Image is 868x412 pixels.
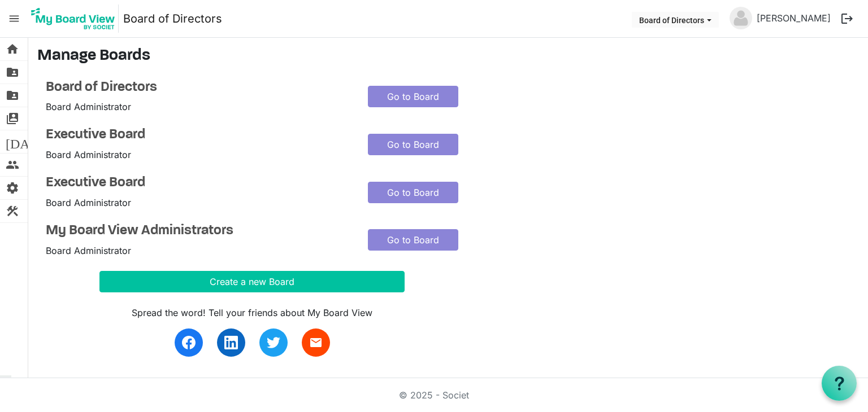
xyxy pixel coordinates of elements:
img: facebook.svg [182,336,196,349]
a: Go to Board [368,182,458,203]
a: Executive Board [46,175,351,191]
span: Board Administrator [46,245,131,256]
a: Executive Board [46,127,351,143]
button: Board of Directors dropdownbutton [632,12,719,28]
div: Spread the word! Tell your friends about My Board View [99,306,405,319]
span: switch_account [6,107,19,130]
a: My Board View Logo [28,5,123,33]
span: menu [3,8,25,29]
a: Go to Board [368,86,458,107]
span: people [6,154,19,176]
img: My Board View Logo [28,5,119,33]
a: Go to Board [368,134,458,155]
span: Board Administrator [46,101,131,112]
span: folder_shared [6,84,19,107]
button: Create a new Board [99,271,405,292]
span: settings [6,177,19,199]
span: [DATE] [6,130,49,153]
span: construction [6,200,19,222]
a: Go to Board [368,229,458,251]
h3: Manage Boards [37,47,859,66]
span: home [6,38,19,60]
img: linkedin.svg [224,336,238,349]
span: Board Administrator [46,149,131,160]
img: twitter.svg [267,336,280,349]
span: folder_shared [6,61,19,84]
span: Board Administrator [46,197,131,208]
span: email [309,336,323,349]
a: Board of Directors [123,7,222,30]
a: Board of Directors [46,80,351,96]
a: email [302,328,330,357]
a: © 2025 - Societ [399,389,469,401]
button: logout [835,7,859,30]
a: My Board View Administrators [46,223,351,239]
img: no-profile-picture.svg [730,7,752,29]
a: [PERSON_NAME] [752,7,835,29]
